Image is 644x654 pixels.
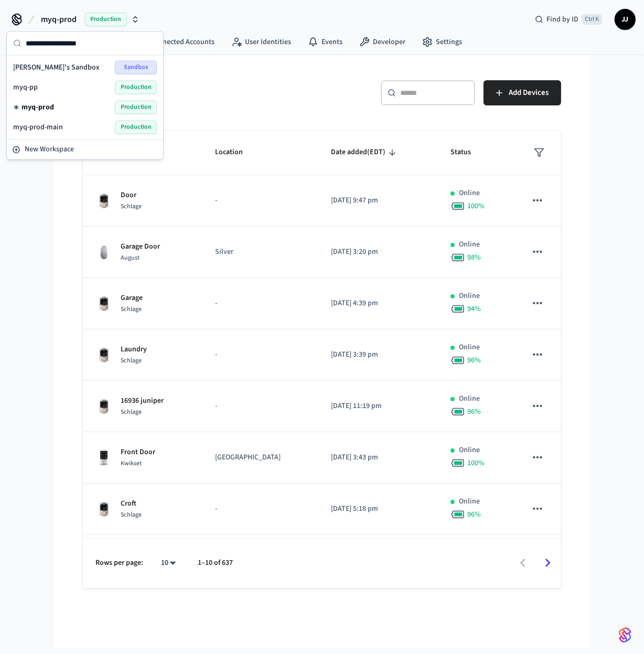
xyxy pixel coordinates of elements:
[95,295,112,312] img: Schlage Sense Smart Deadbolt with Camelot Trim, Front
[121,190,142,201] p: Door
[527,10,610,29] div: Find by IDCtrl K
[484,80,561,105] button: Add Devices
[121,356,142,365] span: Schlage
[535,551,560,575] button: Go to next page
[13,122,63,133] span: myq-prod-main
[121,253,139,262] span: August
[215,246,306,258] p: Silver
[215,298,306,309] p: -
[467,201,485,211] span: 100 %
[215,144,256,160] span: Location
[8,141,162,158] button: New Workspace
[459,393,480,404] p: Online
[215,503,306,514] p: -
[299,33,351,51] a: Events
[459,239,480,250] p: Online
[616,10,635,29] span: JJ
[121,459,142,468] span: Kwikset
[121,293,143,304] p: Garage
[331,349,425,360] p: [DATE] 3:39 pm
[121,202,142,211] span: Schlage
[156,555,181,571] div: 10
[215,195,306,206] p: -
[331,401,425,412] p: [DATE] 11:19 pm
[115,101,157,114] span: Production
[223,33,299,51] a: User Identities
[331,298,425,309] p: [DATE] 4:39 pm
[95,244,112,261] img: August Wifi Smart Lock 3rd Gen, Silver, Front
[22,102,54,113] span: myq-prod
[13,82,38,93] span: myq-pp
[351,33,414,51] a: Developer
[95,557,143,569] p: Rows per page:
[198,557,233,569] p: 1–10 of 637
[215,452,306,463] p: [GEOGRAPHIC_DATA]
[115,61,157,74] span: Sandbox
[95,398,112,415] img: Schlage Sense Smart Deadbolt with Camelot Trim, Front
[467,509,481,520] span: 96 %
[459,188,480,199] p: Online
[13,62,100,73] span: [PERSON_NAME]'s Sandbox
[121,408,142,416] span: Schlage
[467,355,481,366] span: 96 %
[615,9,636,30] button: JJ
[215,401,306,412] p: -
[121,498,142,509] p: Croft
[215,349,306,360] p: -
[121,305,142,314] span: Schlage
[331,503,425,514] p: [DATE] 5:18 pm
[128,33,223,51] a: Connected Accounts
[331,195,425,206] p: [DATE] 9:47 pm
[95,192,112,209] img: Schlage Sense Smart Deadbolt with Camelot Trim, Front
[467,406,481,417] span: 96 %
[115,81,157,94] span: Production
[121,241,160,252] p: Garage Door
[331,144,399,160] span: Date added(EDT)
[95,347,112,363] img: Schlage Sense Smart Deadbolt with Camelot Trim, Front
[85,13,127,26] span: Production
[546,14,578,25] span: Find by ID
[467,304,481,314] span: 94 %
[25,144,74,155] span: New Workspace
[459,291,480,302] p: Online
[619,627,631,644] img: SeamLogoGradient.69752ec5.svg
[121,395,164,406] p: 16936 juniper
[331,246,425,258] p: [DATE] 3:20 pm
[459,342,480,353] p: Online
[582,14,602,25] span: Ctrl K
[121,344,147,355] p: Laundry
[7,56,163,140] div: Suggestions
[467,252,481,263] span: 98 %
[509,86,549,100] span: Add Devices
[450,144,485,160] span: Status
[459,445,480,456] p: Online
[121,447,155,458] p: Front Door
[95,449,112,466] img: Kwikset Halo Touchscreen Wifi Enabled Smart Lock, Polished Chrome, Front
[95,501,112,518] img: Schlage Sense Smart Deadbolt with Camelot Trim, Front
[115,121,157,134] span: Production
[331,452,425,463] p: [DATE] 3:43 pm
[459,496,480,507] p: Online
[467,458,485,468] span: 100 %
[41,13,77,26] span: myq-prod
[121,510,142,519] span: Schlage
[83,80,316,102] h5: Devices
[414,33,470,51] a: Settings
